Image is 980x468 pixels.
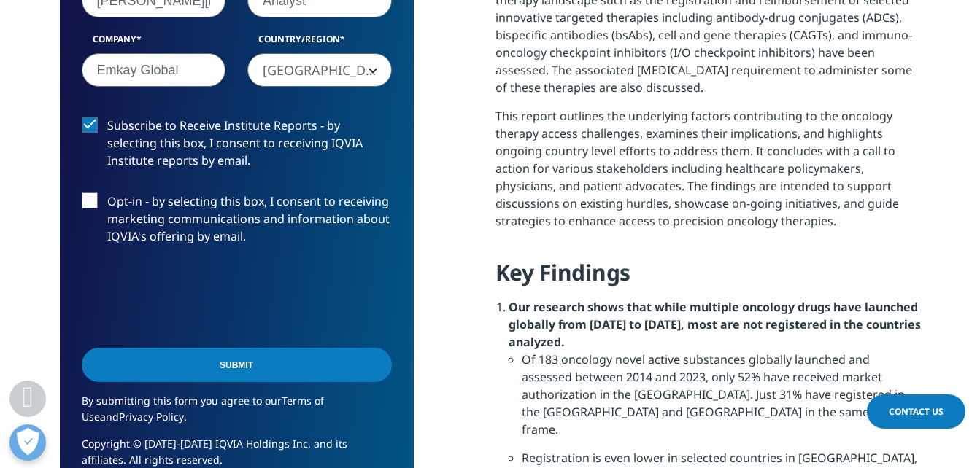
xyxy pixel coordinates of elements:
h4: Key Findings [495,258,921,298]
label: Opt-in - by selecting this box, I consent to receiving marketing communications and information a... [82,192,392,253]
input: Submit [82,348,392,382]
label: Subscribe to Receive Institute Reports - by selecting this box, I consent to receiving IQVIA Inst... [82,117,392,177]
li: Of 183 oncology novel active substances globally launched and assessed between 2014 and 2023, onl... [522,351,921,449]
a: Privacy Policy [119,410,184,424]
a: Contact Us [867,394,965,429]
iframe: reCAPTCHA [82,268,304,325]
span: India [248,54,391,87]
strong: Our research shows that while multiple oncology drugs have launched globally from [DATE] to [DATE... [509,299,921,350]
button: Open Preferences [9,424,46,461]
span: India [247,53,392,87]
p: By submitting this form you agree to our and . [82,393,392,436]
span: Contact Us [889,405,944,418]
label: Country/Region [247,33,392,53]
label: Company [82,33,226,53]
p: This report outlines the underlying factors contributing to the oncology therapy access challenge... [495,107,921,241]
